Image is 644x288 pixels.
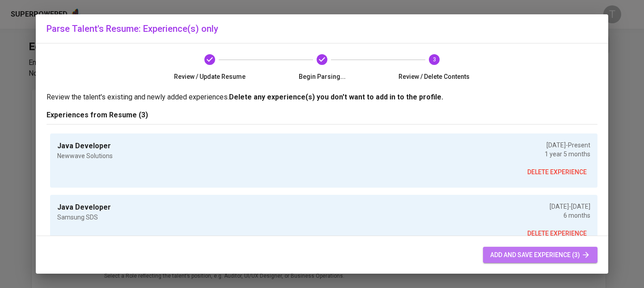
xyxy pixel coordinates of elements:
p: Review the talent's existing and newly added experiences. [47,92,597,103]
p: [DATE] - [DATE] [550,202,590,211]
p: Experiences from Resume (3) [47,110,597,120]
button: delete experience [524,225,590,242]
button: add and save experience (3) [483,247,597,263]
p: Newwave Solutions [57,151,113,160]
p: Java Developer [57,202,111,213]
span: Begin Parsing... [270,72,375,81]
p: [DATE] - Present [545,141,590,150]
h6: Parse Talent's Resume: Experience(s) only [47,21,597,36]
b: Delete any experience(s) you don't want to add in to the profile. [229,93,443,101]
span: add and save experience (3) [490,249,590,261]
span: Review / Update Resume [157,72,263,81]
span: delete experience [527,167,587,178]
span: delete experience [527,228,587,239]
p: Java Developer [57,141,113,151]
span: Review / Delete Contents [381,72,487,81]
p: 6 months [550,211,590,220]
p: Samsung SDS [57,213,111,222]
button: delete experience [524,164,590,181]
p: 1 year 5 months [545,150,590,159]
text: 3 [432,56,436,63]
